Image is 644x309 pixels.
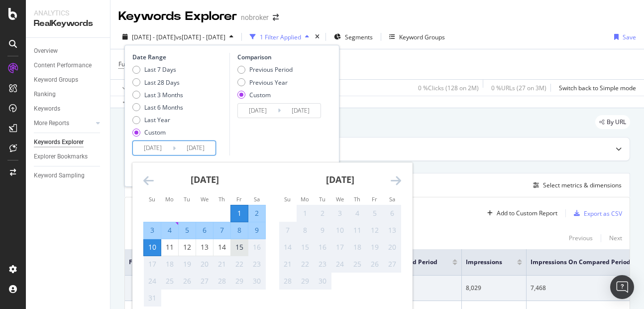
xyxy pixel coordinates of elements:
[179,242,196,252] div: 12
[34,8,102,18] div: Analytics
[144,273,161,290] td: Not available. Sunday, August 24, 2025
[132,65,183,74] div: Last 7 Days
[34,75,103,85] a: Keyword Groups
[366,222,384,239] td: Not available. Friday, September 12, 2025
[497,210,557,216] div: Add to Custom Report
[555,80,636,96] button: Switch back to Simple mode
[231,222,248,239] td: Selected. Friday, August 8, 2025
[297,273,314,290] td: Not available. Monday, September 29, 2025
[144,239,161,256] td: Selected as end date. Sunday, August 10, 2025
[249,91,271,99] div: Custom
[349,225,366,235] div: 11
[231,208,248,218] div: 1
[237,78,293,87] div: Previous Year
[466,258,502,267] span: Impressions
[366,225,383,235] div: 12
[237,53,324,61] div: Comparison
[314,273,331,290] td: Not available. Tuesday, September 30, 2025
[132,33,176,41] span: [DATE] - [DATE]
[218,195,225,203] small: Th
[531,258,631,267] span: Impressions On Compared Period
[389,195,395,203] small: Sa
[161,273,179,290] td: Not available. Monday, August 25, 2025
[609,234,622,242] div: Next
[345,33,373,41] span: Segments
[609,232,622,244] button: Next
[118,80,147,96] button: Apply
[161,222,179,239] td: Selected. Monday, August 4, 2025
[34,18,102,29] div: RealKeywords
[237,65,293,74] div: Previous Period
[231,273,248,290] td: Not available. Friday, August 29, 2025
[279,256,297,273] td: Not available. Sunday, September 21, 2025
[610,29,636,45] button: Save
[314,222,331,239] td: Not available. Tuesday, September 9, 2025
[34,89,103,100] a: Ranking
[196,273,214,290] td: Not available. Wednesday, August 27, 2025
[248,276,265,286] div: 30
[132,78,183,87] div: Last 28 Days
[331,205,349,222] td: Not available. Wednesday, September 3, 2025
[314,205,331,222] td: Not available. Tuesday, September 2, 2025
[34,152,103,162] a: Explorer Bookmarks
[313,32,322,42] div: times
[132,91,183,99] div: Last 3 Months
[297,239,314,256] td: Not available. Monday, September 15, 2025
[331,225,348,235] div: 10
[144,128,166,137] div: Custom
[34,60,92,71] div: Content Performance
[279,225,296,235] div: 7
[179,239,196,256] td: Choose Tuesday, August 12, 2025 as your check-out date. It’s available.
[248,242,265,252] div: 16
[297,256,314,273] td: Not available. Monday, September 22, 2025
[184,195,190,203] small: Tu
[330,29,377,45] button: Segments
[176,141,215,155] input: End Date
[196,256,214,273] td: Not available. Wednesday, August 20, 2025
[559,84,636,92] div: Switch back to Simple mode
[34,118,69,129] div: More Reports
[132,116,183,124] div: Last Year
[214,242,230,252] div: 14
[248,225,265,235] div: 9
[349,222,366,239] td: Not available. Thursday, September 11, 2025
[231,225,248,235] div: 8
[297,208,314,218] div: 1
[34,137,84,148] div: Keywords Explorer
[196,242,213,252] div: 13
[214,256,231,273] td: Not available. Thursday, August 21, 2025
[144,276,161,286] div: 24
[260,33,301,41] div: 1 Filter Applied
[543,181,622,189] div: Select metrics & dimensions
[273,14,279,21] div: arrow-right-arrow-left
[179,276,196,286] div: 26
[281,104,321,118] input: End Date
[144,78,180,87] div: Last 28 Days
[418,84,479,92] div: 0 % Clicks ( 128 on 2M )
[297,205,314,222] td: Not available. Monday, September 1, 2025
[254,195,260,203] small: Sa
[132,128,183,137] div: Custom
[129,258,215,267] span: Full URL
[366,259,383,269] div: 26
[196,225,213,235] div: 6
[314,276,331,286] div: 30
[366,242,383,252] div: 19
[214,259,230,269] div: 21
[144,293,161,303] div: 31
[391,174,401,187] div: Move forward to switch to the next month.
[34,170,85,181] div: Keyword Sampling
[34,60,103,71] a: Content Performance
[179,273,196,290] td: Not available. Tuesday, August 26, 2025
[314,225,331,235] div: 9
[161,256,179,273] td: Not available. Monday, August 18, 2025
[314,208,331,218] div: 2
[196,222,214,239] td: Selected. Wednesday, August 6, 2025
[149,195,155,203] small: Su
[144,116,170,124] div: Last Year
[384,222,401,239] td: Not available. Saturday, September 13, 2025
[279,276,296,286] div: 28
[331,239,349,256] td: Not available. Wednesday, September 17, 2025
[144,91,183,99] div: Last 3 Months
[336,195,344,203] small: We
